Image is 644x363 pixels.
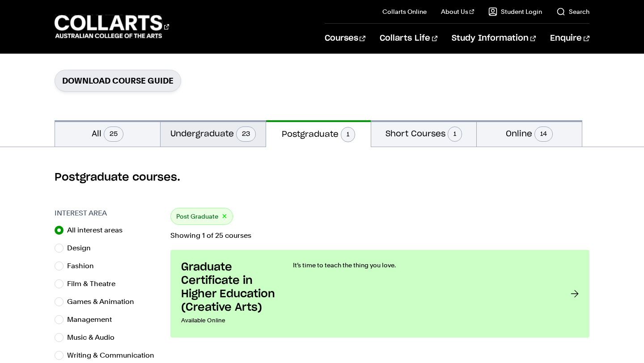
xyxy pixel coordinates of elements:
label: Film & Theatre [67,278,123,290]
div: Post Graduate [170,208,233,225]
label: All interest areas [67,224,130,236]
button: × [222,211,227,222]
h3: Graduate Certificate in Higher Education (Creative Arts) [181,261,275,314]
button: Postgraduate1 [266,120,371,147]
a: Enquire [550,24,589,53]
label: Writing & Communication [67,349,161,362]
span: 1 [448,127,462,142]
span: 25 [104,127,123,142]
label: Games & Animation [67,295,141,308]
a: Search [556,7,589,16]
p: Showing 1 of 25 courses [170,232,589,239]
a: Graduate Certificate in Higher Education (Creative Arts) Available Online It’s time to teach the ... [170,250,589,338]
a: Collarts Life [380,24,437,53]
a: Courses [325,24,365,53]
button: Undergraduate23 [161,120,266,147]
span: 23 [236,127,256,142]
h2: Postgraduate courses. [55,170,589,185]
p: Available Online [181,314,275,327]
label: Management [67,313,119,326]
label: Music & Audio [67,331,122,344]
button: Online14 [477,120,582,147]
span: 1 [341,127,355,142]
button: Short Courses1 [371,120,476,147]
span: 14 [534,127,553,142]
h3: Interest Area [55,208,161,219]
label: Design [67,242,98,254]
a: Download Course Guide [55,70,181,92]
a: Study Information [452,24,536,53]
a: Collarts Online [382,7,427,16]
a: About Us [441,7,474,16]
div: Go to homepage [55,14,169,39]
p: It’s time to teach the thing you love. [293,261,552,270]
a: Student Login [488,7,542,16]
label: Fashion [67,260,101,272]
button: All25 [55,120,160,147]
